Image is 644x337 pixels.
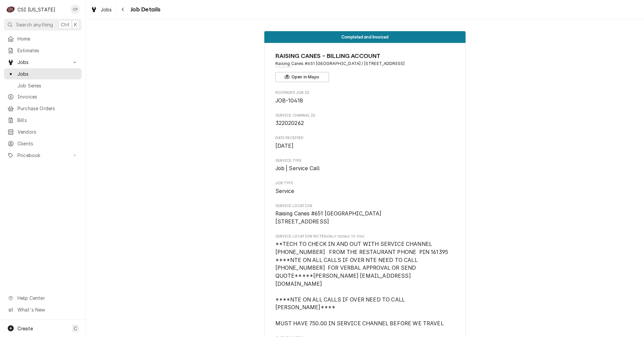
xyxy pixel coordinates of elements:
span: Roopairs Job ID [275,97,455,105]
div: Service Type [275,158,455,173]
span: JOB-10418 [275,97,303,104]
div: C [6,5,15,14]
a: Home [4,33,82,44]
span: Service Type [275,158,455,163]
span: Invoices [17,93,78,100]
a: Purchase Orders [4,103,82,114]
span: C [74,325,77,332]
span: Jobs [101,6,112,13]
button: Search anythingCtrlK [4,19,82,30]
span: Service Channel ID [275,113,455,118]
span: Service Location [275,210,455,225]
span: Pricebook [17,152,68,159]
span: 322020262 [275,120,304,126]
span: Date Received [275,142,455,150]
span: Job Type [275,187,455,195]
button: Open in Maps [275,72,329,82]
span: Service Location [275,203,455,209]
a: Go to Jobs [4,57,82,68]
span: Service [275,188,294,194]
span: Search anything [16,21,53,28]
span: Job Type [275,181,455,186]
span: (Only Visible to You) [326,234,364,238]
span: Service Type [275,164,455,173]
span: Bills [17,117,78,124]
span: Vendors [17,128,78,135]
span: Roopairs Job ID [275,90,455,95]
div: Service Channel ID [275,113,455,127]
a: Go to Pricebook [4,150,82,161]
span: Jobs [17,59,68,66]
span: Date Received [275,135,455,141]
div: Client Information [275,52,455,82]
span: Service Channel ID [275,119,455,127]
span: K [74,21,77,28]
div: Roopairs Job ID [275,90,455,105]
span: [object Object] [275,240,455,327]
a: Clients [4,138,82,149]
div: Job Type [275,181,455,195]
span: Help Center [17,294,77,301]
div: Service Location [275,203,455,226]
span: [DATE] [275,143,294,149]
a: Estimates [4,45,82,56]
a: Invoices [4,91,82,102]
a: Vendors [4,126,82,137]
span: Raising Canes #651 [GEOGRAPHIC_DATA] [STREET_ADDRESS] [275,210,382,225]
span: Address [275,61,455,67]
div: [object Object] [275,234,455,327]
div: Craig Pierce's Avatar [70,5,80,14]
a: Bills [4,115,82,126]
span: Home [17,35,78,42]
button: Navigate back [118,4,128,15]
div: CSI Kentucky's Avatar [6,5,15,14]
a: Jobs [88,4,115,15]
span: Job Series [17,82,78,89]
div: Status [264,31,466,43]
span: Clients [17,140,78,147]
span: Estimates [17,47,78,54]
span: Purchase Orders [17,105,78,112]
span: Job Details [128,5,161,14]
span: Name [275,52,455,61]
a: Jobs [4,68,82,79]
div: CP [70,5,80,14]
span: Jobs [17,70,78,77]
span: Service Location Notes [275,234,455,239]
div: CSI [US_STATE] [17,6,55,13]
span: Ctrl [61,21,69,28]
a: Job Series [4,80,82,91]
span: What's New [17,306,77,313]
div: Date Received [275,135,455,150]
span: Create [17,326,33,331]
a: Go to What's New [4,304,82,315]
span: Completed and Invoiced [341,35,389,39]
span: **TECH TO CHECK IN AND OUT WITH SERVICE CHANNEL [PHONE_NUMBER] FROM THE RESTAURANT PHONE PIN 1613... [275,241,448,326]
a: Go to Help Center [4,292,82,304]
span: Job | Service Call [275,165,320,172]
